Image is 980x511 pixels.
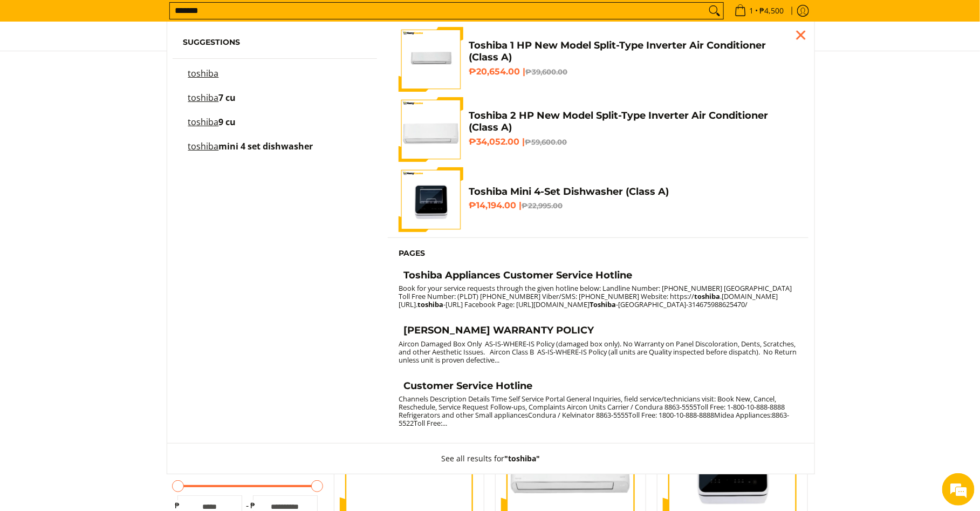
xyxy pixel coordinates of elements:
div: Close pop up [793,27,809,43]
a: toshiba mini 4 set dishwasher [183,142,367,161]
span: 9 cu [219,116,236,128]
strong: toshiba [417,299,443,309]
button: Search [706,3,723,19]
a: Customer Service Hotline [399,380,798,395]
p: toshiba 7 cu [188,94,236,113]
h4: Toshiba 2 HP New Model Split-Type Inverter Air Conditioner (Class A) [469,110,798,134]
span: ₱ [248,500,258,511]
strong: toshiba [694,291,720,301]
h4: Toshiba Mini 4-Set Dishwasher (Class A) [469,186,798,198]
h6: ₱20,654.00 | [469,66,798,77]
p: toshiba [188,70,219,88]
span: mini 4 set dishwasher [219,140,313,152]
h6: ₱14,194.00 | [469,200,798,211]
mark: toshiba [188,116,219,128]
span: ₱ [172,500,183,511]
small: Book for your service requests through the given hotline below: Landline Number: [PHONE_NUMBER] [... [399,283,792,309]
a: toshiba 9 cu [183,118,367,137]
h6: ₱34,052.00 | [469,137,798,147]
del: ₱59,600.00 [525,138,567,146]
mark: toshiba [188,140,219,152]
strong: Toshiba [590,299,616,309]
p: toshiba mini 4 set dishwasher [188,142,313,161]
mark: toshiba [188,67,219,79]
h6: Pages [399,249,798,258]
a: Toshiba 2 HP New Model Split-Type Inverter Air Conditioner (Class A) Toshiba 2 HP New Model Split... [399,97,798,162]
a: toshiba 7 cu [183,94,367,113]
h4: Customer Service Hotline [403,380,532,392]
del: ₱22,995.00 [522,201,563,210]
p: toshiba 9 cu [188,118,236,137]
h4: Toshiba 1 HP New Model Split-Type Inverter Air Conditioner (Class A) [469,39,798,64]
img: Toshiba Mini 4-Set Dishwasher (Class A) [399,167,463,232]
h4: [PERSON_NAME] WARRANTY POLICY [403,324,594,337]
h6: Suggestions [183,38,367,47]
a: Toshiba Appliances Customer Service Hotline [399,269,798,284]
img: Toshiba 2 HP New Model Split-Type Inverter Air Conditioner (Class A) [399,97,463,162]
button: See all results for"toshiba" [430,444,551,474]
mark: toshiba [188,92,219,104]
small: Aircon Damaged Box Only AS-IS-WHERE-IS Policy (damaged box only). No Warranty on Panel Discolorat... [399,339,797,365]
span: • [731,5,787,17]
span: 1 [748,7,756,15]
img: Toshiba 1 HP New Model Split-Type Inverter Air Conditioner (Class A) [399,27,463,92]
small: Channels Description Details Time Self Service Portal General Inquiries, field service/technician... [399,394,789,428]
span: 7 cu [219,92,236,104]
span: ₱4,500 [758,7,786,15]
a: [PERSON_NAME] WARRANTY POLICY [399,324,798,339]
a: toshiba [183,70,367,88]
strong: "toshiba" [504,453,540,464]
a: Toshiba Mini 4-Set Dishwasher (Class A) Toshiba Mini 4-Set Dishwasher (Class A) ₱14,194.00 |₱22,9... [399,167,798,232]
a: Toshiba 1 HP New Model Split-Type Inverter Air Conditioner (Class A) Toshiba 1 HP New Model Split... [399,27,798,92]
h4: Toshiba Appliances Customer Service Hotline [403,269,632,282]
del: ₱39,600.00 [525,67,567,76]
